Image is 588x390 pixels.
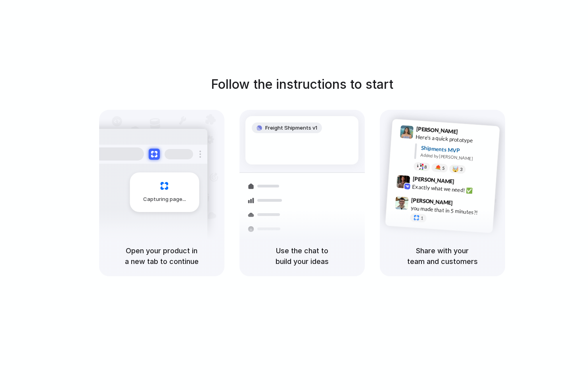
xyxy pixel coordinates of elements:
span: [PERSON_NAME] [412,174,454,186]
div: 🤯 [452,166,459,172]
div: Shipments MVP [421,143,494,157]
h5: Open your product in a new tab to continue [109,245,215,267]
span: [PERSON_NAME] [411,195,453,207]
span: 9:42 AM [456,178,473,187]
span: 3 [460,167,462,172]
h1: Follow the instructions to start [211,75,393,94]
span: [PERSON_NAME] [416,124,458,136]
span: 9:41 AM [460,128,476,138]
span: Freight Shipments v1 [265,124,317,132]
div: you made that in 5 minutes?! [410,204,490,217]
span: Capturing page [143,195,187,203]
h5: Share with your team and customers [389,245,496,267]
span: 8 [424,164,427,169]
span: 9:47 AM [455,199,471,209]
div: Exactly what we need! ✅ [412,182,491,196]
span: 1 [420,216,423,220]
span: 5 [442,166,444,170]
div: Here's a quick prototype [415,132,494,146]
h5: Use the chat to build your ideas [249,245,355,267]
div: Added by [PERSON_NAME] [420,152,493,163]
